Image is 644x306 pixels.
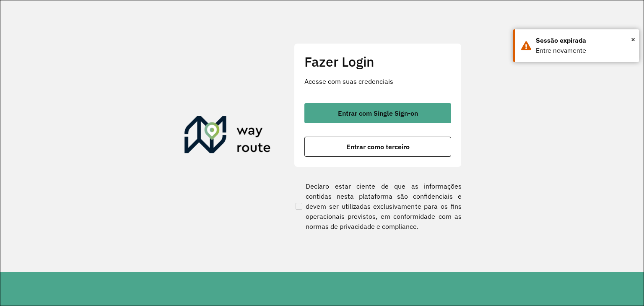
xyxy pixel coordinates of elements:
button: button [304,137,451,157]
span: Entrar como terceiro [346,143,410,150]
p: Acesse com suas credenciais [304,76,451,86]
div: Entre novamente [536,46,633,56]
button: Close [631,33,635,46]
button: button [304,103,451,123]
span: × [631,33,635,46]
div: Sessão expirada [536,36,633,46]
label: Declaro estar ciente de que as informações contidas nesta plataforma são confidenciais e devem se... [294,181,462,231]
span: Entrar com Single Sign-on [338,110,418,117]
h2: Fazer Login [304,54,451,70]
img: Roteirizador AmbevTech [184,116,271,156]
